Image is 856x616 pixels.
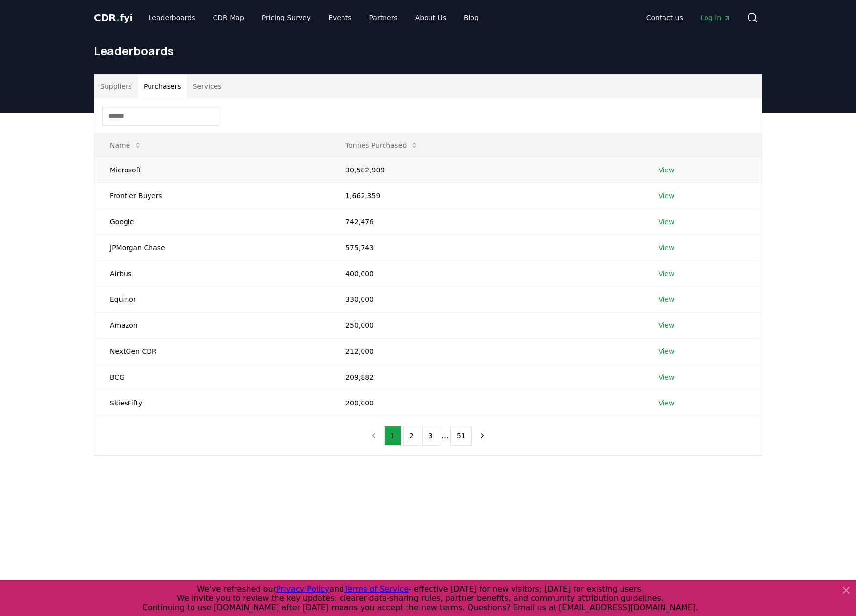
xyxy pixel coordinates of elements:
[321,9,359,26] a: Events
[474,426,491,446] button: next page
[658,320,674,330] a: View
[330,364,642,390] td: 209,882
[330,183,642,209] td: 1,662,359
[330,338,642,364] td: 212,000
[187,75,228,98] button: Services
[362,9,406,26] a: Partners
[658,295,674,304] a: View
[102,135,150,155] button: Name
[116,12,120,23] span: .
[639,9,739,26] nav: Main
[330,234,642,260] td: 575,743
[384,426,401,446] button: 1
[94,338,330,364] td: NextGen CDR
[658,243,674,253] a: View
[658,398,674,408] a: View
[94,286,330,312] td: Equinor
[94,234,330,260] td: JPMorgan Chase
[94,260,330,286] td: Airbus
[450,426,472,446] button: 51
[94,390,330,416] td: SkiesFifty
[254,9,319,26] a: Pricing Survey
[94,157,330,183] td: Microsoft
[441,430,449,442] li: ...
[94,364,330,390] td: BCG
[94,43,762,59] h1: Leaderboards
[205,9,252,26] a: CDR Map
[701,13,731,22] span: Log in
[330,157,642,183] td: 30,582,909
[94,312,330,338] td: Amazon
[658,165,674,175] a: View
[639,9,691,26] a: Contact us
[94,12,133,23] span: CDR fyi
[94,183,330,209] td: Frontier Buyers
[658,269,674,278] a: View
[456,9,487,26] a: Blog
[658,346,674,356] a: View
[94,11,133,24] a: CDR.fyi
[330,209,642,234] td: 742,476
[330,260,642,286] td: 400,000
[407,9,454,26] a: About Us
[138,75,187,98] button: Purchasers
[141,9,487,26] nav: Main
[422,426,439,446] button: 3
[94,209,330,234] td: Google
[330,286,642,312] td: 330,000
[403,426,420,446] button: 2
[330,390,642,416] td: 200,000
[94,75,138,98] button: Suppliers
[338,135,426,155] button: Tonnes Purchased
[658,217,674,227] a: View
[658,191,674,201] a: View
[141,9,203,26] a: Leaderboards
[693,9,739,26] a: Log in
[330,312,642,338] td: 250,000
[658,372,674,382] a: View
